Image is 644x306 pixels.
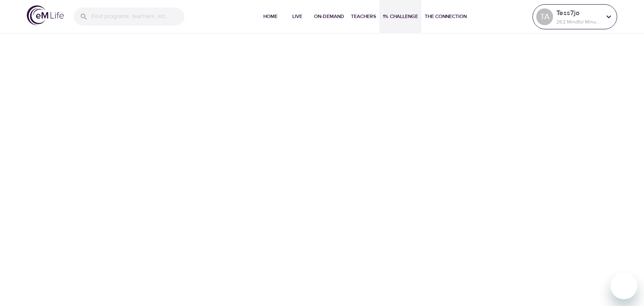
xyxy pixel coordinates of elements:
span: Live [287,12,307,21]
input: Find programs, teachers, etc... [91,8,184,26]
span: 1% Challenge [383,12,418,21]
p: Tess7jo [556,8,601,18]
span: On-Demand [314,12,344,21]
img: logo [27,5,64,25]
span: The Connection [425,12,467,21]
iframe: Button to launch messaging window [610,272,637,299]
div: TA [536,8,553,25]
span: Home [260,12,280,21]
p: 262 Mindful Minutes [556,18,601,26]
span: Teachers [351,12,376,21]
